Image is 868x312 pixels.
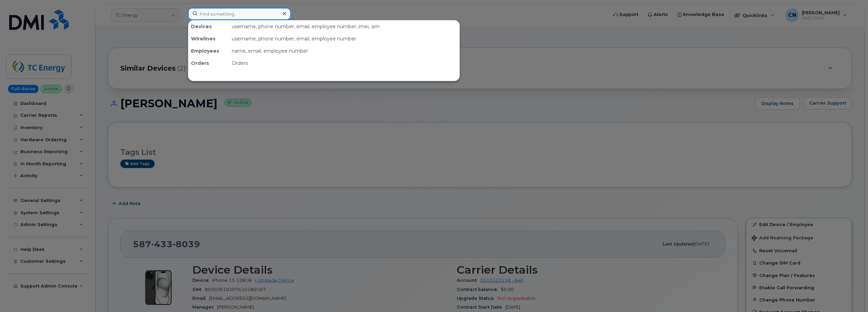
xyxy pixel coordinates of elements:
iframe: Messenger Launcher [838,282,863,307]
div: Orders [188,57,229,69]
div: Wirelines [188,33,229,45]
div: Devices [188,20,229,33]
div: name, email, employee number [229,45,459,57]
div: Orders [229,57,459,69]
div: username, phone number, email, employee number, imei, sim [229,20,459,33]
div: username, phone number, email, employee number [229,33,459,45]
div: Employees [188,45,229,57]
